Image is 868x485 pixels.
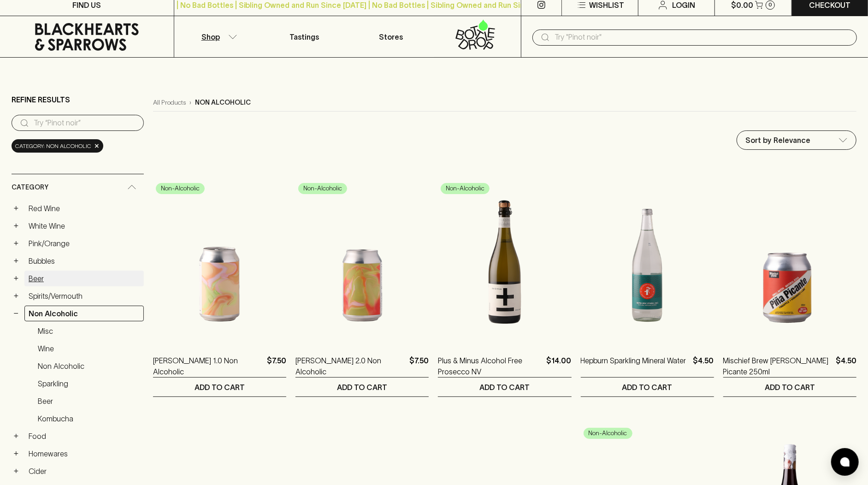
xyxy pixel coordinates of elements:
[409,355,429,377] p: $7.50
[348,16,434,57] a: Stores
[765,382,815,393] p: ADD TO CART
[201,31,220,42] p: Shop
[12,239,21,248] button: +
[555,30,850,45] input: Try "Pinot noir"
[840,457,850,467] img: bubble-icon
[379,31,403,42] p: Stores
[34,116,136,130] input: Try “Pinot noir”
[693,355,714,377] p: $4.50
[295,180,429,341] img: TINA 2.0 Non Alcoholic
[836,355,856,377] p: $4.50
[34,393,144,409] a: Beer
[581,355,686,377] a: Hepburn Sparkling Mineral Water
[295,355,406,377] a: [PERSON_NAME] 2.0 Non Alcoholic
[745,135,810,146] p: Sort by Relevance
[24,253,144,269] a: Bubbles
[622,382,673,393] p: ADD TO CART
[12,256,21,266] button: +
[581,378,714,396] button: ADD TO CART
[737,131,856,149] div: Sort by Relevance
[24,218,144,234] a: White Wine
[195,382,245,393] p: ADD TO CART
[295,378,429,396] button: ADD TO CART
[24,428,144,444] a: Food
[94,141,100,151] span: ×
[24,236,144,251] a: Pink/Orange
[723,378,856,396] button: ADD TO CART
[12,449,21,458] button: +
[34,358,144,374] a: Non Alcoholic
[12,309,21,318] button: −
[24,271,144,286] a: Beer
[12,182,48,193] span: Category
[153,98,186,107] a: All Products
[723,180,856,341] img: Mischief Brew Pina Picante 250ml
[12,204,21,213] button: +
[24,201,144,216] a: Red Wine
[34,376,144,391] a: Sparkling
[195,98,251,107] p: non alcoholic
[12,432,21,441] button: +
[337,382,387,393] p: ADD TO CART
[24,463,144,479] a: Cider
[34,323,144,339] a: Misc
[174,16,261,57] button: Shop
[24,446,144,461] a: Homewares
[12,174,144,201] div: Category
[24,306,144,321] a: Non Alcoholic
[153,378,286,396] button: ADD TO CART
[34,341,144,356] a: Wine
[12,274,21,283] button: +
[289,31,319,42] p: Tastings
[581,180,714,341] img: Hepburn Sparkling Mineral Water
[479,382,530,393] p: ADD TO CART
[547,355,572,377] p: $14.00
[723,355,832,377] a: Mischief Brew [PERSON_NAME] Picante 250ml
[153,355,263,377] a: [PERSON_NAME] 1.0 Non Alcoholic
[24,288,144,304] a: Spirits/Vermouth
[15,142,91,151] span: Category: non alcoholic
[438,355,543,377] a: Plus & Minus Alcohol Free Prosecco NV
[34,411,144,426] a: Kombucha
[12,291,21,301] button: +
[189,98,191,107] p: ›
[12,94,70,105] p: Refine Results
[768,2,772,7] p: 0
[12,221,21,231] button: +
[153,180,286,341] img: TINA 1.0 Non Alcoholic
[267,355,286,377] p: $7.50
[438,180,571,341] img: Plus & Minus Alcohol Free Prosecco NV
[261,16,348,57] a: Tastings
[12,467,21,476] button: +
[438,378,571,396] button: ADD TO CART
